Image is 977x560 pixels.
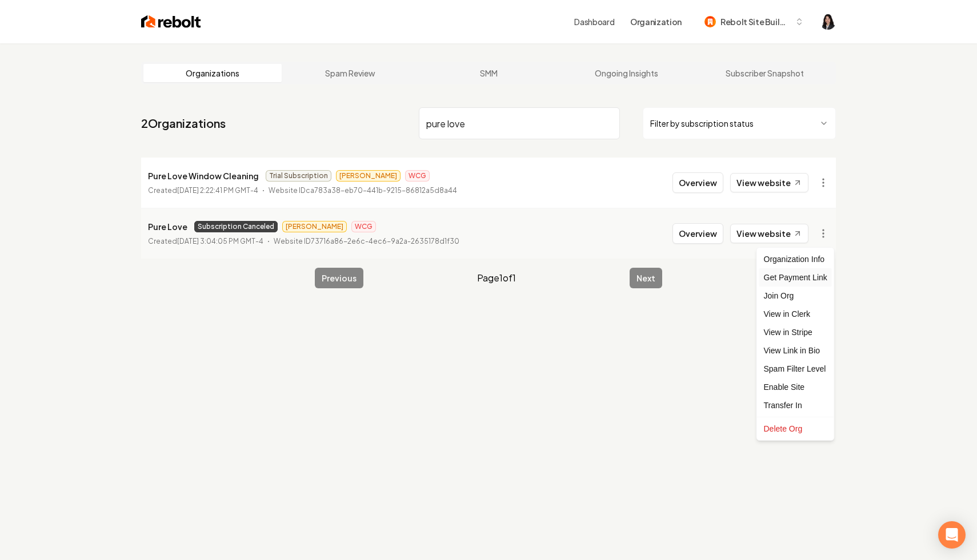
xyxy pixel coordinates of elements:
div: Delete Org [759,420,832,438]
div: Enable Site [759,378,832,396]
a: View Link in Bio [759,341,832,360]
a: View in Stripe [759,323,832,341]
div: Transfer In [759,396,832,414]
a: View in Clerk [759,305,832,323]
div: Get Payment Link [759,268,832,287]
div: Join Org [759,287,832,305]
div: Organization Info [759,250,832,268]
div: Spam Filter Level [759,360,832,378]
